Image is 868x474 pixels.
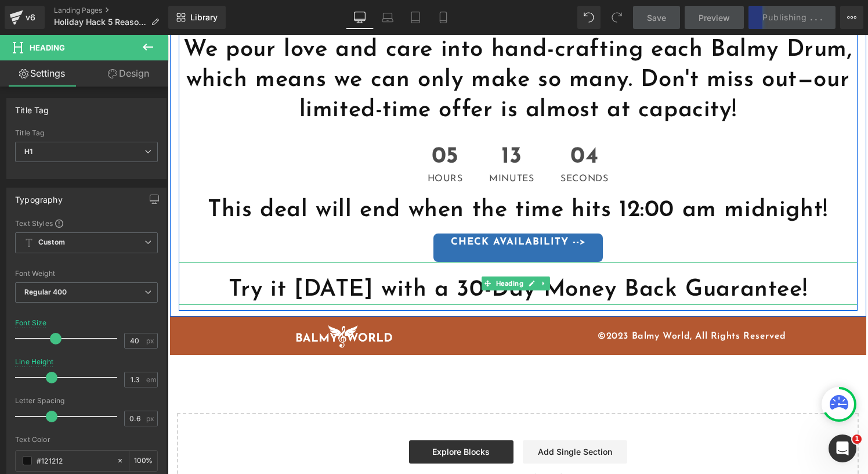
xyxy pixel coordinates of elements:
span: 05 [260,110,295,139]
span: Holiday Hack 5 Reasons [54,17,146,27]
button: Undo [577,6,601,29]
div: % [129,451,157,471]
span: px [146,415,156,422]
div: v6 [23,10,38,25]
span: Hours [260,139,295,149]
b: Custom [38,238,65,247]
span: Library [190,12,218,23]
h1: This deal will end when the time hits 12:00 am midnight! [11,160,690,191]
span: Seconds [393,139,440,149]
span: ©2023 Balmy World, All Rights Reserved [430,297,619,306]
a: Add Single Section [355,405,460,429]
div: Text Styles [15,218,158,228]
button: Redo [605,6,628,29]
span: Minutes [321,139,366,149]
span: px [146,337,156,344]
span: em [146,376,156,383]
a: Expand / Collapse [370,242,382,256]
a: Mobile [429,6,457,29]
a: Landing Pages [54,6,168,15]
span: Save [647,12,666,24]
iframe: Intercom live chat [829,435,856,462]
div: Font Size [15,319,47,327]
input: Color [37,454,111,467]
a: Desktop [346,6,374,29]
a: Laptop [374,6,402,29]
div: Line Height [15,358,53,366]
a: New Library [168,6,226,29]
a: Design [86,60,171,87]
a: Preview [685,6,744,29]
div: Letter Spacing [15,397,158,405]
div: Text Color [15,436,158,444]
a: Explore Blocks [241,405,346,429]
span: Preview [699,12,730,24]
h1: Try it [DATE] with a 30-Day Money Back Guarantee! [11,240,690,270]
span: 04 [393,110,440,139]
span: Heading [325,242,357,256]
span: 13 [321,110,366,139]
b: H1 [24,147,32,156]
div: Font Weight [15,270,158,278]
a: CHECK AVAILABILITY --> [266,199,435,227]
div: Typography [15,188,63,204]
span: 1 [852,435,862,444]
a: Tablet [402,6,429,29]
button: More [840,6,863,29]
div: Title Tag [15,129,158,137]
div: Title Tag [15,99,49,115]
b: Regular 400 [24,288,67,296]
p: or Drag & Drop elements from left sidebar [28,438,672,446]
span: Heading [30,43,65,52]
a: v6 [5,6,45,29]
